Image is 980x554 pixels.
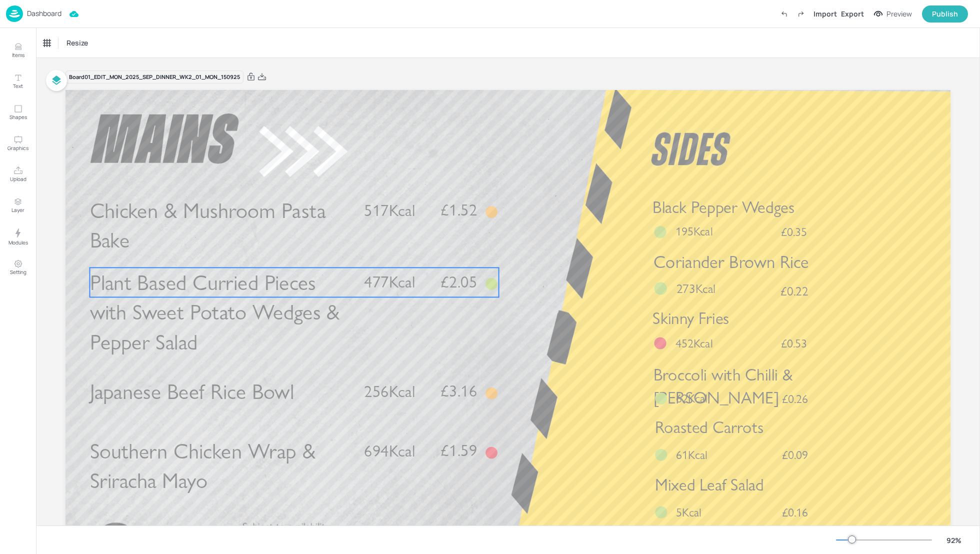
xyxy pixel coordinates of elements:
[782,449,808,461] span: £0.09
[841,8,864,19] div: Export
[655,417,763,437] span: Roasted Carrots
[65,70,243,84] div: Board 01_EDIT_MON_2025_SEP_DINNER_WK2_01_MON_150925
[782,506,808,518] span: £0.16
[675,336,713,351] span: 452Kcal
[868,6,918,21] button: Preview
[886,8,912,19] div: Preview
[440,202,477,218] span: £1.52
[440,383,477,399] span: £3.16
[64,37,90,48] span: Resize
[90,197,326,253] span: Chicken & Mushroom Pasta Bake
[364,200,415,220] span: 517Kcal
[781,337,807,349] span: £0.53
[653,252,809,273] span: Coriander Brown Rice
[440,443,477,459] span: £1.59
[6,5,23,22] img: logo-86c26b7e.jpg
[655,475,764,495] span: Mixed Leaf Salad
[90,379,294,405] span: Japanese Beef Rice Bowl
[653,364,792,407] span: Broccoli with Chilli & [PERSON_NAME]
[90,438,315,494] span: Southern Chicken Wrap & Sriracha Mayo
[922,5,968,22] button: Publish
[792,5,809,22] label: Redo (Ctrl + Y)
[781,225,807,237] span: £0.35
[676,280,715,296] span: 273Kcal
[652,308,729,328] span: Skinny Fries
[775,5,792,22] label: Undo (Ctrl + Z)
[782,392,808,404] span: £0.26
[676,504,701,519] span: 5Kcal
[813,8,837,19] div: Import
[652,197,794,217] span: Black Pepper Wedges
[676,391,707,406] span: 62Kcal
[364,382,415,401] span: 256Kcal
[780,284,808,297] span: £0.22
[675,224,713,239] span: 195Kcal
[942,535,966,545] div: 92 %
[364,441,415,461] span: 694Kcal
[364,272,415,292] span: 477Kcal
[440,274,477,290] span: £2.05
[90,269,340,354] span: Plant Based Curried Pieces with Sweet Potato Wedges & Pepper Salad
[676,447,707,462] span: 61Kcal
[932,8,958,19] div: Publish
[27,10,61,17] p: Dashboard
